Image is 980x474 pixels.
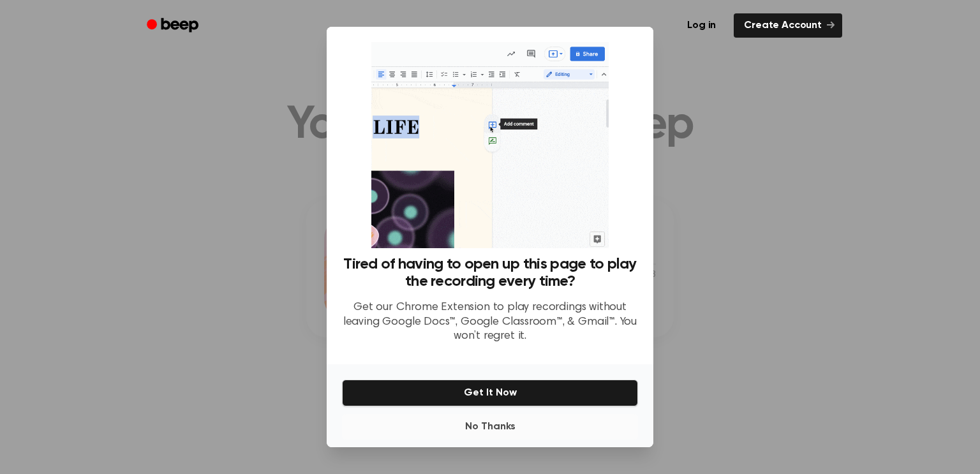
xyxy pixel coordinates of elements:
[342,380,638,406] button: Get It Now
[734,13,842,38] a: Create Account
[138,13,210,38] a: Beep
[371,42,608,248] img: Beep extension in action
[342,256,638,290] h3: Tired of having to open up this page to play the recording every time?
[677,13,726,38] a: Log in
[342,414,638,440] button: No Thanks
[342,300,638,344] p: Get our Chrome Extension to play recordings without leaving Google Docs™, Google Classroom™, & Gm...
